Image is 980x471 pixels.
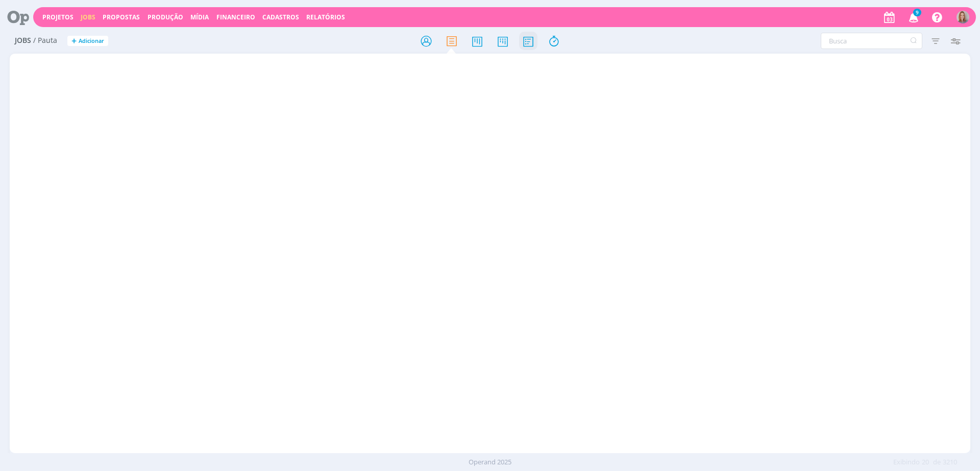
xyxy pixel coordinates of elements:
button: Projetos [39,13,77,21]
button: +Adicionar [67,36,108,46]
span: 9 [913,9,921,16]
a: Financeiro [216,13,255,21]
a: Relatórios [306,13,345,21]
span: Exibindo [893,457,920,467]
span: + [71,36,77,46]
button: Mídia [187,13,212,21]
img: A [957,11,969,23]
input: Busca [821,33,922,49]
button: Produção [144,13,186,21]
span: / Pauta [33,36,57,45]
span: Cadastros [262,13,299,21]
button: Relatórios [303,13,348,21]
span: 20 [922,457,929,467]
button: 9 [902,8,923,27]
span: Jobs [15,36,31,45]
a: Jobs [81,13,95,21]
button: Propostas [100,13,143,21]
span: de [933,457,941,467]
span: Propostas [103,13,140,21]
a: Mídia [190,13,209,21]
a: Projetos [42,13,73,21]
button: Financeiro [213,13,258,21]
a: Produção [148,13,183,21]
button: Cadastros [259,13,302,21]
span: 3210 [943,457,957,467]
span: Adicionar [79,38,104,44]
button: Jobs [78,13,99,21]
button: A [956,8,970,26]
